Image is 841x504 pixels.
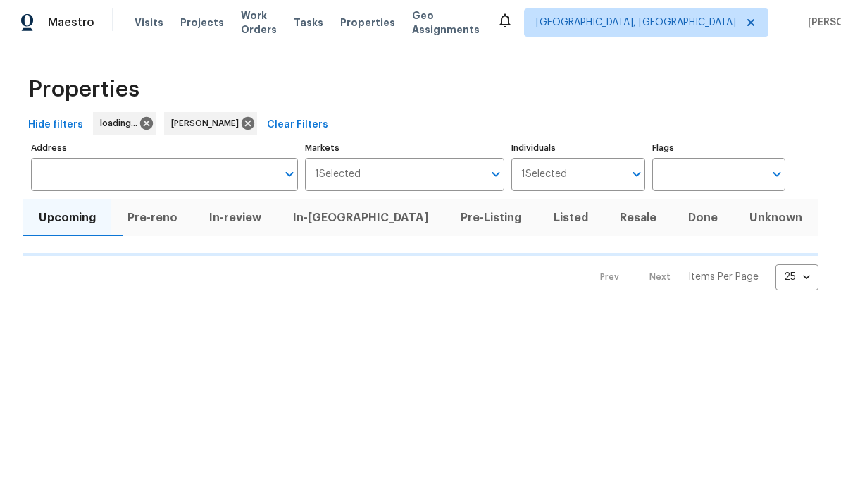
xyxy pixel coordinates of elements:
span: Visits [135,16,163,30]
span: In-[GEOGRAPHIC_DATA] [286,208,437,228]
button: Hide filters [23,112,89,138]
div: loading... [93,112,156,135]
button: Clear Filters [261,112,334,138]
span: Pre-Listing [454,208,529,228]
span: Maestro [48,16,94,30]
label: Markets [305,144,505,152]
span: 1 Selected [521,168,567,180]
span: Done [681,208,725,228]
div: [PERSON_NAME] [164,112,257,135]
label: Individuals [511,144,644,152]
div: 25 [775,259,818,295]
label: Address [31,144,298,152]
nav: Pagination Navigation [587,264,818,290]
span: Hide filters [28,116,83,134]
span: Listed [546,208,595,228]
label: Flags [652,144,785,152]
span: Unknown [742,208,810,228]
span: 1 Selected [315,168,361,180]
span: loading... [100,116,143,130]
button: Open [280,164,299,184]
span: Resale [612,208,664,228]
span: Clear Filters [267,116,328,134]
span: Work Orders [241,8,277,37]
span: Properties [28,82,139,97]
button: Open [486,164,506,184]
p: Items Per Page [688,270,759,284]
span: Tasks [294,18,323,27]
button: Open [767,164,787,184]
span: In-review [201,208,268,228]
button: Open [627,164,647,184]
span: Upcoming [31,208,103,228]
span: [GEOGRAPHIC_DATA], [GEOGRAPHIC_DATA] [536,16,736,30]
span: Projects [180,16,224,30]
span: Properties [340,16,395,30]
span: Geo Assignments [412,8,480,37]
span: [PERSON_NAME] [171,116,244,130]
span: Pre-reno [120,208,185,228]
